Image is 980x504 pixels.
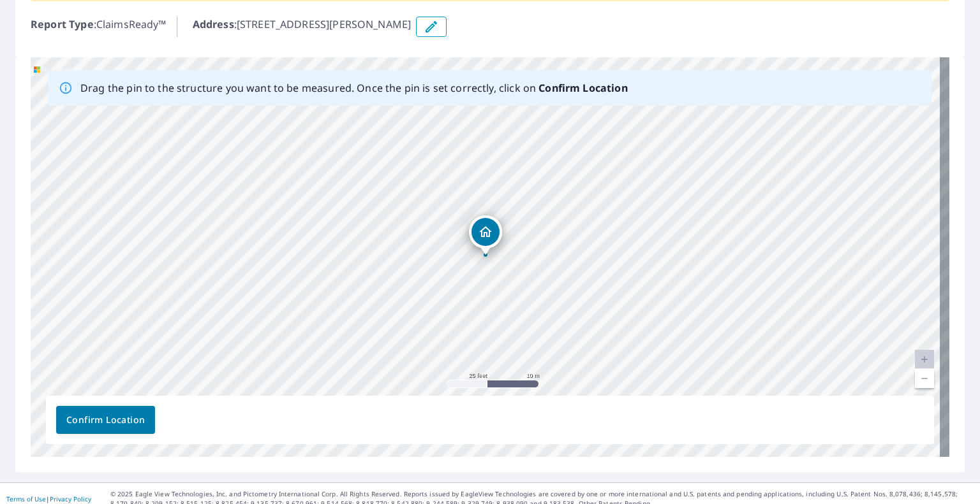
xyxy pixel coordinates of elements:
p: Drag the pin to the structure you want to be measured. Once the pin is set correctly, click on [80,80,628,96]
b: Confirm Location [538,81,627,95]
b: Report Type [31,17,94,31]
p: : ClaimsReady™ [31,17,167,37]
a: Privacy Policy [50,494,91,503]
b: Address [193,17,234,31]
span: Confirm Location [66,412,145,428]
p: | [6,495,91,503]
button: Confirm Location [56,406,155,434]
div: Dropped pin, building 1, Residential property, 3302 E Campbell Ave Unit 3 Phoenix, AZ 85018 [469,215,502,255]
a: Terms of Use [6,494,46,503]
a: Current Level 20, Zoom Out [915,369,934,388]
p: : [STREET_ADDRESS][PERSON_NAME] [193,17,412,37]
a: Current Level 20, Zoom In Disabled [915,350,934,369]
